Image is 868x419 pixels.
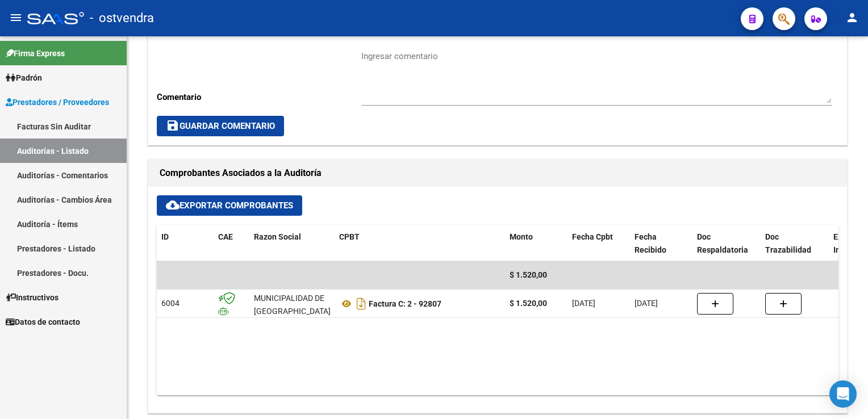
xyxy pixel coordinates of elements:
[157,225,214,262] datatable-header-cell: ID
[510,299,547,308] strong: $ 1.520,00
[254,292,331,330] div: MUNICIPALIDAD DE [GEOGRAPHIC_DATA][PERSON_NAME]
[166,198,180,212] mat-icon: cloud_download
[161,232,169,241] span: ID
[761,225,829,262] datatable-header-cell: Doc Trazabilidad
[845,11,859,24] mat-icon: person
[6,291,59,304] span: Instructivos
[161,299,180,308] span: 6004
[567,225,630,262] datatable-header-cell: Fecha Cpbt
[510,232,533,241] span: Monto
[339,232,360,241] span: CPBT
[157,91,361,103] p: Comentario
[829,380,857,408] div: Open Intercom Messenger
[692,225,761,262] datatable-header-cell: Doc Respaldatoria
[572,299,595,308] span: [DATE]
[218,232,233,241] span: CAE
[6,47,65,60] span: Firma Express
[697,232,748,254] span: Doc Respaldatoria
[166,119,180,132] mat-icon: save
[572,232,613,241] span: Fecha Cpbt
[166,200,293,211] span: Exportar Comprobantes
[6,96,109,108] span: Prestadores / Proveedores
[6,316,80,328] span: Datos de contacto
[166,121,275,131] span: Guardar Comentario
[249,225,335,262] datatable-header-cell: Razon Social
[765,232,811,254] span: Doc Trazabilidad
[635,232,666,254] span: Fecha Recibido
[214,225,249,262] datatable-header-cell: CAE
[160,164,836,182] h1: Comprobantes Asociados a la Auditoría
[6,72,42,84] span: Padrón
[254,232,301,241] span: Razon Social
[635,299,658,308] span: [DATE]
[157,195,302,216] button: Exportar Comprobantes
[90,6,154,31] span: - ostvendra
[335,225,505,262] datatable-header-cell: CPBT
[505,225,567,262] datatable-header-cell: Monto
[833,232,859,254] span: Expte. Interno
[157,116,284,136] button: Guardar Comentario
[9,11,23,24] mat-icon: menu
[510,270,547,279] span: $ 1.520,00
[369,299,441,308] strong: Factura C: 2 - 92807
[354,295,369,313] i: Descargar documento
[630,225,692,262] datatable-header-cell: Fecha Recibido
